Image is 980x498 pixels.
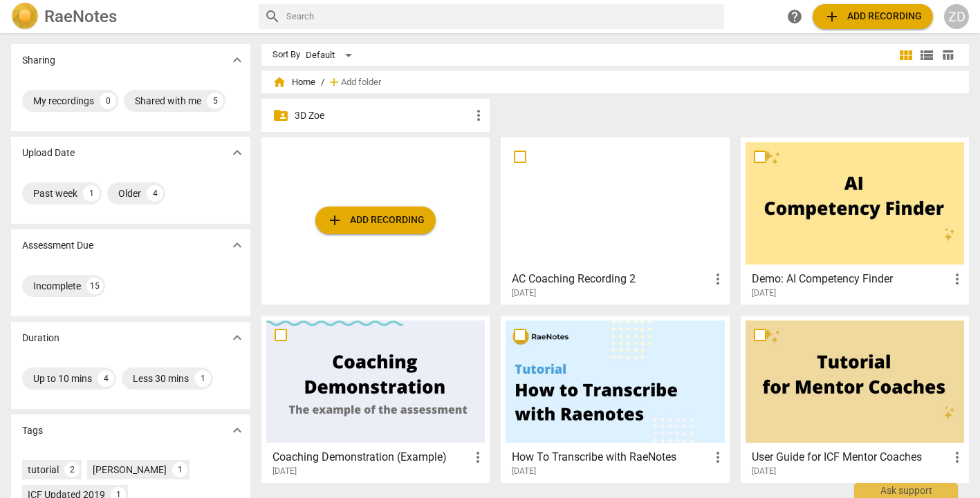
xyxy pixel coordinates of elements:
div: tutorial [28,463,59,477]
span: Add recording [824,8,922,25]
span: Add folder [341,77,381,88]
h3: Demo: AI Competency Finder [752,271,949,287]
span: Add recording [326,212,425,229]
p: Upload Date [22,146,75,160]
button: Table view [937,45,958,66]
h3: How To Transcribe with RaeNotes [512,449,709,466]
p: Assessment Due [22,238,93,253]
div: Past week [33,186,77,200]
a: Coaching Demonstration (Example)[DATE] [266,320,485,477]
a: Help [782,4,807,29]
div: Less 30 mins [133,372,189,385]
a: LogoRaeNotes [11,3,248,30]
span: Home [272,75,315,89]
p: Tags [22,423,43,438]
button: Show more [227,142,248,163]
span: more_vert [949,449,965,466]
div: [PERSON_NAME] [93,463,167,477]
button: Show more [227,420,248,441]
span: expand_more [229,237,246,253]
span: expand_more [229,52,246,68]
div: Sort By [272,50,300,60]
div: My recordings [33,94,94,108]
span: [DATE] [272,466,297,477]
span: search [264,8,281,25]
span: expand_more [229,144,246,161]
div: Older [118,186,141,200]
button: Show more [227,327,248,348]
button: Tile view [896,45,916,66]
div: 0 [100,93,116,109]
span: table_chart [941,48,954,61]
button: Show more [227,50,248,70]
span: more_vert [470,449,486,466]
div: 1 [83,185,100,202]
span: add [824,8,840,25]
button: ZD [944,4,969,29]
span: more_vert [710,449,726,466]
span: view_module [898,47,914,64]
img: Logo [11,3,39,30]
span: more_vert [710,271,726,287]
h3: Coaching Demonstration (Example) [272,449,470,466]
p: Duration [22,331,59,345]
p: 3D Zoe [295,108,470,123]
h3: AC Coaching Recording 2 [512,271,709,287]
button: List view [916,45,937,66]
a: Demo: AI Competency Finder[DATE] [746,142,964,298]
p: Sharing [22,53,55,68]
div: Up to 10 mins [33,372,92,385]
div: Shared with me [135,94,201,108]
a: User Guide for ICF Mentor Coaches[DATE] [746,320,964,477]
span: / [321,77,324,88]
span: view_list [918,47,935,64]
button: Upload [315,207,436,234]
span: help [786,8,803,25]
span: folder_shared [272,107,289,124]
input: Search [286,6,719,28]
span: [DATE] [752,287,776,299]
span: home [272,75,286,89]
span: [DATE] [512,466,536,477]
div: Incomplete [33,279,81,293]
span: [DATE] [512,287,536,299]
span: more_vert [949,271,965,287]
a: How To Transcribe with RaeNotes[DATE] [506,320,724,477]
div: 4 [147,185,163,202]
a: AC Coaching Recording 2[DATE] [506,142,724,298]
h2: RaeNotes [44,7,117,26]
button: Show more [227,235,248,256]
div: 1 [172,462,187,477]
span: [DATE] [752,466,776,477]
span: add [327,75,341,89]
div: 15 [86,278,103,294]
h3: User Guide for ICF Mentor Coaches [752,449,949,466]
span: expand_more [229,329,246,346]
div: 2 [64,462,80,477]
span: more_vert [470,107,487,124]
span: add [326,212,343,229]
div: Default [306,44,357,66]
span: expand_more [229,422,246,439]
button: Upload [813,4,933,29]
div: Ask support [854,483,958,498]
div: 4 [98,370,114,387]
div: 1 [194,370,211,387]
div: 5 [207,93,223,109]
